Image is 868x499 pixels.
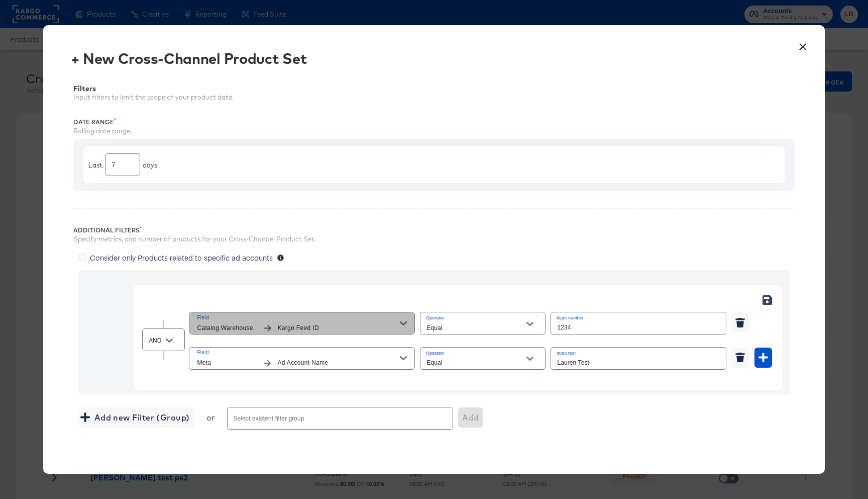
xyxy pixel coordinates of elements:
[162,333,177,348] button: Open
[78,407,193,428] button: Add new Filter (Group)
[551,348,726,369] input: Input search term
[206,412,215,423] div: or
[551,312,726,334] input: Enter a number
[73,118,794,126] div: Date Range
[189,312,415,335] button: FieldCatalog WarehouseKargo Feed ID
[90,253,273,263] span: Consider only Products related to specific ad accounts
[73,126,794,136] div: Rolling date range.
[794,35,812,53] button: ×
[197,313,400,322] span: Field
[88,160,102,170] div: Last
[143,160,157,170] div: days
[82,410,189,425] span: Add new Filter (Group)
[73,85,794,93] div: Filters
[197,323,257,334] span: Catalog Warehouse
[71,50,307,66] div: + New Cross-Channel Product Set
[522,316,537,331] button: Open
[197,358,257,368] span: Meta
[73,234,794,244] div: Specify metrics, and number of products for your Cross-Channel Product Set.
[73,93,794,102] div: Input filters to limit the scope of your product data.
[277,323,400,334] span: Kargo Feed ID
[522,351,537,366] button: Open
[105,150,140,172] input: Enter a number
[189,347,415,370] button: FieldMetaAd Account Name
[197,348,400,357] span: Field
[277,358,400,368] span: Ad Account Name
[73,226,794,234] div: Additional Filters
